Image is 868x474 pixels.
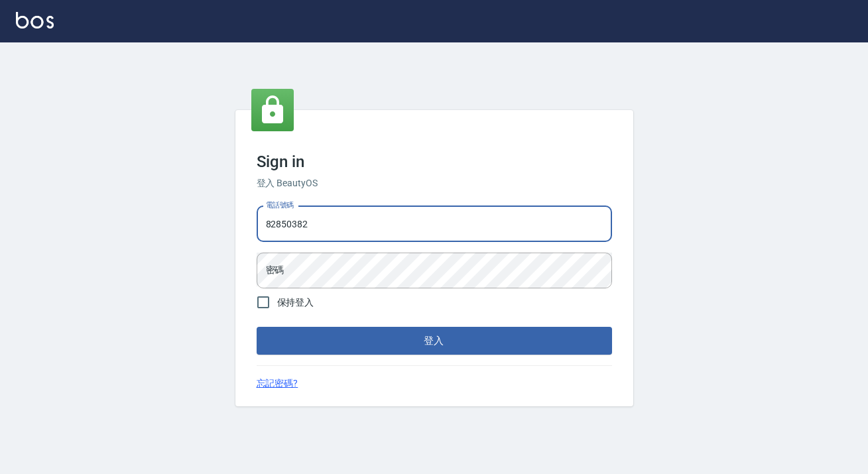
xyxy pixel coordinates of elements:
h6: 登入 BeautyOS [257,176,612,190]
button: 登入 [257,327,612,355]
span: 保持登入 [277,296,314,310]
a: 忘記密碼? [257,377,298,390]
label: 電話號碼 [266,200,294,210]
img: Logo [16,12,54,29]
h3: Sign in [257,152,612,171]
